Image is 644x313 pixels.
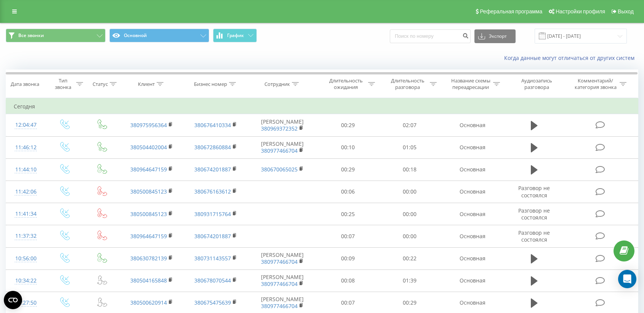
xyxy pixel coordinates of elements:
[130,299,167,306] a: 380500620914
[317,247,379,269] td: 00:09
[14,162,38,177] div: 11:44:10
[6,29,106,42] button: Все звонки
[130,277,167,284] a: 380504165848
[474,29,516,43] button: Экспорт
[379,136,441,158] td: 01:05
[261,280,298,287] a: 380977466704
[379,247,441,269] td: 00:22
[14,295,38,310] div: 10:27:50
[264,81,290,87] div: Сотрудник
[573,77,618,90] div: Комментарий/категория звонка
[130,210,167,218] a: 380500845123
[441,158,505,181] td: Основная
[556,8,605,15] span: Настройки профиля
[504,54,638,61] a: Когда данные могут отличаться от других систем
[130,166,167,173] a: 380964647159
[512,77,562,90] div: Аудиозапись разговора
[441,269,505,292] td: Основная
[261,258,298,265] a: 380977466704
[518,207,550,221] span: Разговор не состоялся
[14,184,38,199] div: 11:42:06
[261,302,298,310] a: 380977466704
[4,291,22,309] button: Open CMP widget
[325,77,366,90] div: Длительность ожидания
[194,166,231,173] a: 380674201887
[441,247,505,269] td: Основная
[618,270,636,288] div: Open Intercom Messenger
[518,184,550,198] span: Разговор не состоялся
[317,114,379,136] td: 00:29
[317,269,379,292] td: 00:08
[317,181,379,203] td: 00:06
[441,136,505,158] td: Основная
[18,32,44,39] span: Все звонки
[194,144,231,151] a: 380672860884
[194,188,231,195] a: 380676163612
[317,225,379,247] td: 00:07
[248,269,317,292] td: [PERSON_NAME]
[317,136,379,158] td: 00:10
[261,147,298,154] a: 380977466704
[618,8,634,15] span: Выход
[379,225,441,247] td: 00:00
[261,166,298,173] a: 380670065025
[194,299,231,306] a: 380675475639
[441,181,505,203] td: Основная
[130,255,167,262] a: 380630782139
[14,273,38,288] div: 10:34:22
[379,158,441,181] td: 00:18
[441,114,505,136] td: Основная
[450,77,491,90] div: Название схемы переадресации
[317,158,379,181] td: 00:29
[194,255,231,262] a: 380731143557
[387,77,428,90] div: Длительность разговора
[248,114,317,136] td: [PERSON_NAME]
[109,29,209,42] button: Основной
[194,210,231,218] a: 380931715764
[248,136,317,158] td: [PERSON_NAME]
[518,229,550,243] span: Разговор не состоялся
[52,77,74,90] div: Тип звонка
[227,33,244,38] span: График
[194,121,231,129] a: 380676410334
[14,251,38,266] div: 10:56:00
[130,232,167,240] a: 380964647159
[194,81,227,87] div: Бизнес номер
[130,121,167,129] a: 380975956364
[317,203,379,225] td: 00:25
[480,8,542,15] span: Реферальная программа
[379,269,441,292] td: 01:39
[379,203,441,225] td: 00:00
[194,232,231,240] a: 380674201887
[379,114,441,136] td: 02:07
[93,81,108,87] div: Статус
[11,81,39,87] div: Дата звонка
[138,81,155,87] div: Клиент
[390,29,471,43] input: Поиск по номеру
[441,225,505,247] td: Основная
[130,188,167,195] a: 380500845123
[14,207,38,221] div: 11:41:34
[14,140,38,155] div: 11:46:12
[441,203,505,225] td: Основная
[379,181,441,203] td: 00:00
[130,144,167,151] a: 380504402004
[14,118,38,132] div: 12:04:47
[6,99,638,114] td: Сегодня
[248,247,317,269] td: [PERSON_NAME]
[261,125,298,132] a: 380969372352
[194,277,231,284] a: 380678070544
[213,29,257,42] button: График
[14,229,38,244] div: 11:37:32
